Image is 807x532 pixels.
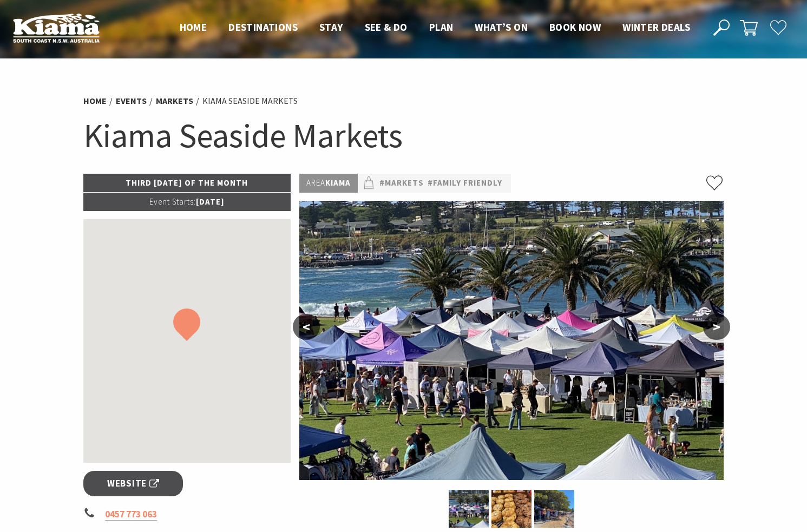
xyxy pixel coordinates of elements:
span: Area [306,178,325,188]
img: Market ptoduce [491,490,532,528]
a: Home [83,95,107,107]
img: market photo [534,490,574,528]
span: Book now [549,21,601,34]
nav: Main Menu [169,19,701,37]
span: Home [180,21,207,34]
img: Kiama Seaside Market [449,490,489,528]
a: Events [116,95,147,107]
span: What’s On [475,21,528,34]
p: Kiama [299,174,358,193]
a: #Markets [379,176,424,190]
img: Kiama Seaside Market [299,201,724,480]
span: See & Do [365,21,408,34]
span: Website [107,476,159,491]
span: Winter Deals [622,21,690,34]
li: Kiama Seaside Markets [202,94,298,108]
span: Event Starts: [149,196,196,207]
button: < [293,314,320,340]
a: #Family Friendly [428,176,502,190]
h1: Kiama Seaside Markets [83,114,724,157]
p: Third [DATE] of the Month [83,174,291,192]
a: 0457 773 063 [105,508,157,521]
img: Kiama Logo [13,13,100,43]
a: Markets [156,95,193,107]
span: Destinations [228,21,298,34]
a: Website [83,471,183,496]
span: Stay [319,21,343,34]
p: [DATE] [83,193,291,211]
button: > [703,314,730,340]
span: Plan [429,21,454,34]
